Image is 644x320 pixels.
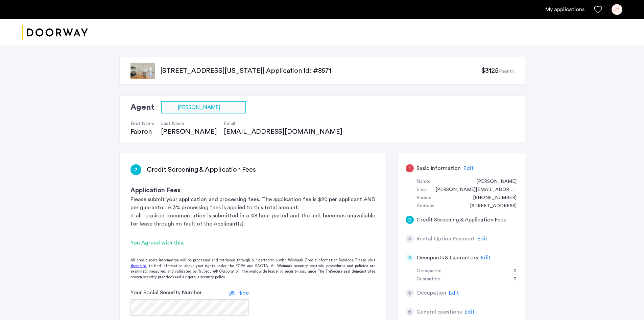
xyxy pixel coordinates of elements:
[130,195,375,212] p: Please submit your application and processing fees. The application fee is $20 per applicant AND ...
[463,166,474,171] span: Edit
[130,120,154,127] h4: First Name
[481,67,498,74] span: $3125
[130,186,375,195] h3: Application Fees
[406,235,414,243] div: 3
[466,194,517,202] div: +13478840860
[545,5,585,14] a: My application
[416,308,462,316] h5: General questions
[449,290,459,296] span: Edit
[616,293,637,313] iframe: chat widget
[224,127,349,136] div: [EMAIL_ADDRESS][DOMAIN_NAME]
[130,63,155,79] img: apartment
[406,216,414,224] div: 2
[416,202,435,210] div: Address:
[416,164,461,172] h5: Basic information
[464,309,475,315] span: Edit
[130,263,146,269] a: their site
[160,66,481,76] p: [STREET_ADDRESS][US_STATE] | Application Id: #8571
[416,289,446,297] h5: Occupation
[416,254,478,262] h5: Occupants & Guarantors
[224,120,349,127] h4: Email
[130,127,154,136] div: Fabron
[416,178,430,186] div: Name:
[406,164,414,172] div: 1
[612,4,622,15] div: JT
[130,212,375,228] p: If all required documentation is submitted in a 48 hour period and the unit becomes unavailable f...
[22,20,88,45] a: Cazamio logo
[120,258,386,280] div: All credit score information will be processed and retrieved through our partnership with Weimark...
[416,186,429,194] div: Email:
[477,236,487,241] span: Edit
[237,290,249,296] span: Hide
[406,289,414,297] div: 5
[429,186,517,194] div: julissa.tompkins@gmail.com
[161,127,217,136] div: [PERSON_NAME]
[507,275,517,283] div: 0
[406,308,414,316] div: 6
[470,178,517,186] div: Julissa Tompkins
[416,216,506,224] h5: Credit Screening & Application Fees
[22,20,88,45] img: logo
[130,101,154,113] h2: Agent
[161,120,217,127] h4: Last Name
[147,165,256,174] h3: Credit Screening & Application Fees
[507,267,517,275] div: 0
[481,255,491,260] span: Edit
[416,275,442,283] div: Guarantors:
[130,239,375,247] div: You Agreed with this.
[463,202,517,210] div: 46-10 204th Street
[130,289,202,297] label: Your Social Security Number
[416,235,475,243] h5: Rental Option Payment
[130,164,141,175] div: 2
[416,194,431,202] div: Phone:
[406,254,414,262] div: 4
[594,5,602,14] a: Favorites
[416,267,441,275] div: Occupants:
[499,69,514,74] sub: /month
